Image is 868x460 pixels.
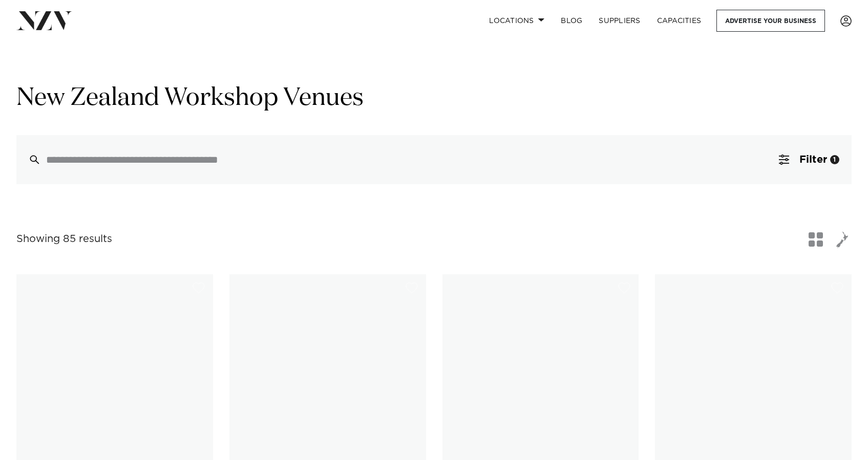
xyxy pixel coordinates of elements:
[590,10,648,32] a: SUPPLIERS
[481,10,553,32] a: Locations
[830,155,839,164] div: 1
[649,10,710,32] a: Capacities
[16,11,72,30] img: nzv-logo.png
[799,155,827,165] span: Filter
[16,231,112,247] div: Showing 85 results
[716,10,825,32] a: Advertise your business
[767,135,852,184] button: Filter1
[553,10,590,32] a: BLOG
[16,82,852,115] h1: New Zealand Workshop Venues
